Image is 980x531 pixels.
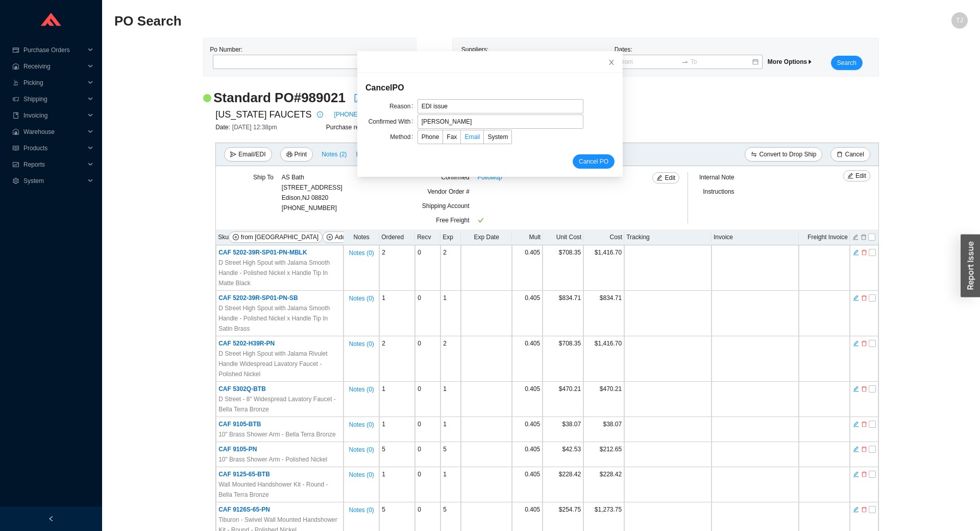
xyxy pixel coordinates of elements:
span: Internal Note [699,174,734,181]
td: 1 [440,467,461,502]
button: editEdit [843,170,870,181]
button: Notes (2) [321,149,347,156]
button: Close [600,51,623,74]
button: edit [852,233,859,240]
span: edit [656,175,663,182]
span: System [23,173,85,189]
td: 1 [379,382,415,417]
span: book [12,112,19,119]
span: Purchase rep: [326,124,366,131]
span: file-pdf [354,94,362,102]
th: Recv [415,229,440,245]
span: CAF 5302Q-BTB [218,385,266,393]
button: printerPrint [280,147,313,161]
div: Dates: [612,44,765,70]
td: $470.21 [583,382,624,417]
span: fund [12,161,19,168]
span: Vendor Order # [428,188,470,195]
button: edit [852,248,860,255]
span: Confirmed [441,174,469,181]
label: Method [390,130,417,144]
span: Notes ( 0 ) [349,470,374,480]
span: CAF 5202-H39R-PN [218,340,275,347]
td: 0.405 [512,245,543,291]
span: Convert to Drop Ship [759,149,816,159]
button: swapConvert to Drop Ship [745,147,822,161]
td: 0.405 [512,417,543,442]
span: Products [23,140,85,156]
span: edit [853,249,859,256]
span: delete [861,421,867,428]
td: 1 [379,291,415,336]
td: 1 [379,417,415,442]
span: Email history (1) [356,149,401,159]
button: Notes (0) [348,247,374,255]
span: edit [853,421,859,428]
div: Cancel PO [365,81,615,95]
h2: Standard PO # 989021 [213,89,346,107]
span: setting [12,178,19,184]
td: 0 [415,336,440,382]
span: Notes ( 0 ) [349,248,374,258]
span: delete [861,249,867,256]
td: $38.07 [583,417,624,442]
span: Print [295,149,307,159]
td: $834.71 [583,291,624,336]
span: Warehouse [23,124,85,140]
td: $42.53 [543,442,583,467]
button: plus-circlefrom [GEOGRAPHIC_DATA] [229,232,323,243]
td: 0 [415,442,440,467]
span: delete [861,294,867,302]
button: edit [852,420,860,427]
td: 0 [415,382,440,417]
span: Shipping [23,91,85,107]
th: Unit Cost [543,229,583,245]
span: Reports [23,156,85,173]
span: delete [861,506,867,513]
span: delete [837,151,843,158]
span: CAF 5202-39R-SP01-PN-SB [218,294,298,302]
button: edit [852,339,860,346]
button: delete [861,445,868,452]
span: Notes ( 0 ) [349,505,374,515]
span: Email [464,133,480,141]
span: swap [751,151,757,158]
span: Wall Mounted Handshower Kit - Round - Bella Terra Bronze [218,479,341,500]
td: $708.35 [543,336,583,382]
span: CAF 9105-PN [218,446,257,453]
span: System [487,133,508,141]
td: $228.42 [583,467,624,502]
span: printer [286,151,292,158]
span: Phone [422,133,439,141]
span: [DATE] 12:38pm [232,124,277,131]
button: plus-circleAdd Items [323,232,366,243]
th: Ordered [379,229,415,245]
span: 10" Brass Shower Arm - Bella Terra Bronze [218,429,335,440]
span: D Street High Spout with Jalama Smooth Handle - Polished Nickel x Handle Tip In Matte Black [218,258,341,288]
td: $1,416.70 [583,336,624,382]
button: Notes (0) [348,293,374,300]
span: edit [853,446,859,453]
button: Search [831,56,863,70]
span: Free Freight [436,217,469,224]
td: 2 [379,245,415,291]
td: 0 [415,291,440,336]
h2: PO Search [114,12,754,30]
span: Picking [23,75,85,91]
span: edit [853,294,859,302]
span: CAF 9125-65-BTB [218,471,270,478]
span: D Street High Spout with Jalama Smooth Handle - Polished Nickel x Handle Tip In Satin Brass [218,303,341,334]
td: 0 [415,467,440,502]
button: Notes (0) [348,338,374,345]
td: 1 [440,291,461,336]
span: to [681,58,689,65]
span: Purchase Orders [23,42,85,58]
span: plus-circle [233,234,239,241]
span: CAF 9126S-65-PN [218,506,270,513]
input: To [691,57,751,67]
span: from [GEOGRAPHIC_DATA] [241,232,318,242]
button: delete [861,384,868,391]
span: Notes ( 0 ) [349,445,374,455]
span: Notes ( 0 ) [349,293,374,304]
div: [PHONE_NUMBER] [282,172,342,213]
